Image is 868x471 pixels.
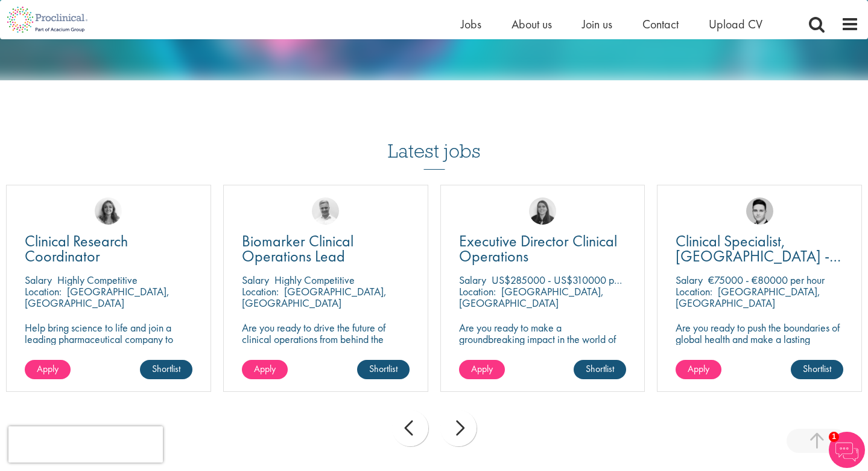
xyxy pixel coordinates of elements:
[459,234,627,264] a: Executive Director Clinical Operations
[746,197,773,225] img: Connor Lynes
[459,231,617,266] span: Executive Director Clinical Operations
[529,197,556,225] img: Ciara Noble
[25,234,192,264] a: Clinical Research Coordinator
[95,197,122,225] img: Jackie Cerchio
[392,410,428,446] div: prev
[642,16,679,32] a: Contact
[791,360,843,379] a: Shortlist
[709,16,762,32] a: Upload CV
[242,360,288,379] a: Apply
[574,360,626,379] a: Shortlist
[25,322,192,379] p: Help bring science to life and join a leading pharmaceutical company to play a key role in delive...
[440,410,477,446] div: next
[512,16,552,32] a: About us
[388,111,481,170] h3: Latest jobs
[459,322,627,379] p: Are you ready to make a groundbreaking impact in the world of biotechnology? Join a growing compa...
[676,231,841,281] span: Clinical Specialist, [GEOGRAPHIC_DATA] - Cardiac
[492,273,652,287] p: US$285000 - US$310000 per annum
[242,284,279,298] span: Location:
[676,360,721,379] a: Apply
[357,360,410,379] a: Shortlist
[461,16,481,32] a: Jobs
[676,284,712,298] span: Location:
[688,362,709,375] span: Apply
[459,360,505,379] a: Apply
[37,362,59,375] span: Apply
[459,284,604,310] p: [GEOGRAPHIC_DATA], [GEOGRAPHIC_DATA]
[25,231,128,266] span: Clinical Research Coordinator
[676,284,820,310] p: [GEOGRAPHIC_DATA], [GEOGRAPHIC_DATA]
[274,273,355,287] p: Highly Competitive
[25,360,71,379] a: Apply
[676,322,843,379] p: Are you ready to push the boundaries of global health and make a lasting impact? This role at a h...
[312,197,339,225] img: Joshua Bye
[242,234,410,264] a: Biomarker Clinical Operations Lead
[25,284,169,310] p: [GEOGRAPHIC_DATA], [GEOGRAPHIC_DATA]
[25,273,52,287] span: Salary
[676,273,703,287] span: Salary
[459,273,486,287] span: Salary
[25,284,62,298] span: Location:
[242,322,410,379] p: Are you ready to drive the future of clinical operations from behind the scenes? Looking to be in...
[242,231,353,266] span: Biomarker Clinical Operations Lead
[708,273,825,287] p: €75000 - €80000 per hour
[254,362,276,375] span: Apply
[829,432,865,468] img: Chatbot
[829,432,839,442] span: 1
[582,16,612,32] a: Join us
[57,273,138,287] p: Highly Competitive
[459,284,496,298] span: Location:
[140,360,192,379] a: Shortlist
[676,234,843,264] a: Clinical Specialist, [GEOGRAPHIC_DATA] - Cardiac
[242,273,269,287] span: Salary
[471,362,493,375] span: Apply
[242,284,387,310] p: [GEOGRAPHIC_DATA], [GEOGRAPHIC_DATA]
